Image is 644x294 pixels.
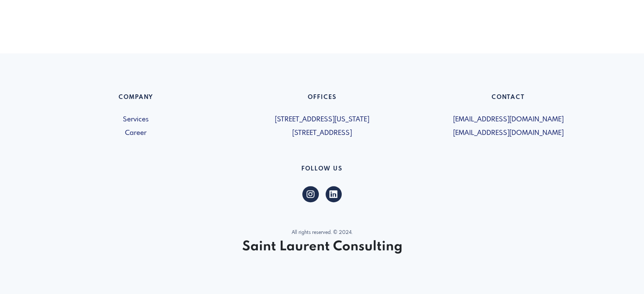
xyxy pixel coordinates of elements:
[420,115,597,125] span: [EMAIL_ADDRESS][DOMAIN_NAME]
[48,165,597,176] h6: Follow US
[234,94,410,104] h6: Offices
[234,115,410,125] span: [STREET_ADDRESS][US_STATE]
[234,128,410,138] span: [STREET_ADDRESS]
[48,94,224,104] h6: Company
[420,128,597,138] span: [EMAIL_ADDRESS][DOMAIN_NAME]
[420,94,597,104] h6: Contact
[48,128,224,138] a: Career
[48,229,597,236] p: All rights reserved. © 2024.
[48,115,224,125] a: Services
